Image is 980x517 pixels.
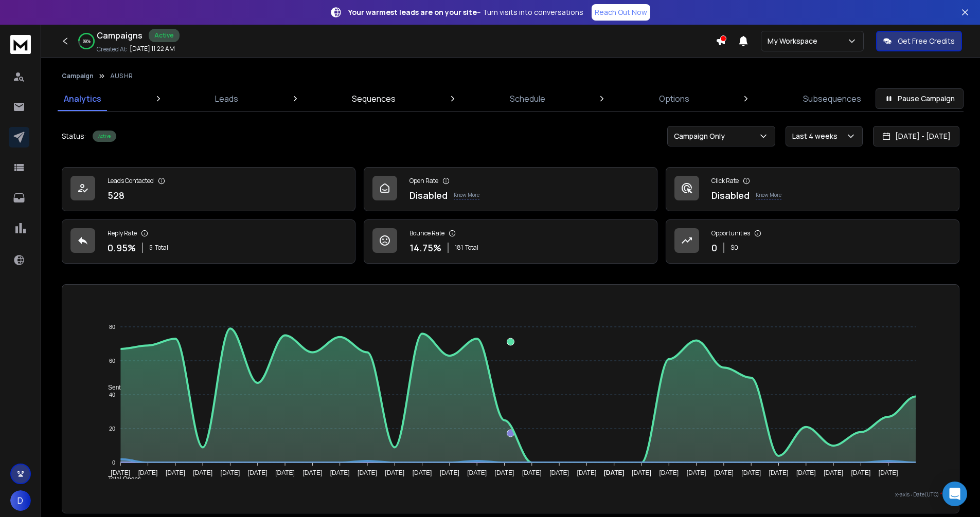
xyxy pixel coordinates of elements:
[549,469,569,476] tspan: [DATE]
[62,131,86,141] p: Status:
[108,177,154,185] p: Leads Contacted
[221,469,240,476] tspan: [DATE]
[711,229,750,237] p: Opportunities
[385,469,404,476] tspan: [DATE]
[10,35,31,54] img: logo
[64,93,101,105] p: Analytics
[97,45,128,53] p: Created At:
[149,29,180,42] div: Active
[504,86,551,111] a: Schedule
[275,469,295,476] tspan: [DATE]
[10,490,31,511] button: D
[358,469,377,476] tspan: [DATE]
[577,469,596,476] tspan: [DATE]
[100,475,141,483] span: Total Opens
[796,469,816,476] tspan: [DATE]
[592,4,650,21] a: Reach Out Now
[110,72,133,80] p: AUS HR
[364,167,657,211] a: Open RateDisabledKnow More
[659,93,689,105] p: Options
[352,93,396,105] p: Sequences
[440,469,459,476] tspan: [DATE]
[62,167,355,211] a: Leads Contacted528
[454,191,479,199] p: Know More
[346,86,402,111] a: Sequences
[898,36,955,46] p: Get Free Credits
[659,469,679,476] tspan: [DATE]
[653,86,696,111] a: Options
[83,38,91,44] p: 89 %
[109,392,115,398] tspan: 40
[730,244,738,252] p: $ 0
[769,469,789,476] tspan: [DATE]
[138,469,158,476] tspan: [DATE]
[166,469,185,476] tspan: [DATE]
[348,7,583,17] p: – Turn visits into conversations
[465,244,478,252] span: Total
[604,469,625,476] tspan: [DATE]
[495,469,514,476] tspan: [DATE]
[149,244,153,252] span: 5
[803,93,861,105] p: Subsequences
[109,358,115,364] tspan: 60
[797,86,867,111] a: Subsequences
[409,229,444,237] p: Bounce Rate
[108,229,137,237] p: Reply Rate
[409,188,448,202] p: Disabled
[873,126,959,146] button: [DATE] - [DATE]
[79,491,942,498] p: x-axis : Date(UTC)
[111,469,130,476] tspan: [DATE]
[876,88,964,109] button: Pause Campaign
[409,241,441,255] p: 14.75 %
[824,469,843,476] tspan: [DATE]
[409,177,438,185] p: Open Rate
[215,93,238,105] p: Leads
[768,36,822,46] p: My Workspace
[632,469,651,476] tspan: [DATE]
[58,86,108,111] a: Analytics
[62,72,94,80] button: Campaign
[467,469,487,476] tspan: [DATE]
[93,131,116,142] div: Active
[666,167,959,211] a: Click RateDisabledKnow More
[674,131,729,141] p: Campaign Only
[792,131,842,141] p: Last 4 weeks
[741,469,761,476] tspan: [DATE]
[666,219,959,264] a: Opportunities0$0
[248,469,268,476] tspan: [DATE]
[100,384,121,391] span: Sent
[522,469,542,476] tspan: [DATE]
[108,188,124,202] p: 528
[942,482,967,506] div: Open Intercom Messenger
[155,244,168,252] span: Total
[510,93,545,105] p: Schedule
[714,469,734,476] tspan: [DATE]
[595,7,647,17] p: Reach Out Now
[876,31,962,51] button: Get Free Credits
[302,469,322,476] tspan: [DATE]
[108,241,136,255] p: 0.95 %
[413,469,432,476] tspan: [DATE]
[711,241,717,255] p: 0
[97,29,142,42] h1: Campaigns
[851,469,871,476] tspan: [DATE]
[130,45,175,53] p: [DATE] 11:22 AM
[330,469,350,476] tspan: [DATE]
[756,191,781,199] p: Know More
[109,324,115,330] tspan: 80
[193,469,212,476] tspan: [DATE]
[687,469,706,476] tspan: [DATE]
[711,177,739,185] p: Click Rate
[711,188,750,202] p: Disabled
[112,459,115,466] tspan: 0
[364,219,657,264] a: Bounce Rate14.75%181Total
[348,7,477,17] strong: Your warmest leads are on your site
[879,469,898,476] tspan: [DATE]
[109,426,115,432] tspan: 20
[209,86,244,111] a: Leads
[62,219,355,264] a: Reply Rate0.95%5Total
[455,244,463,252] span: 181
